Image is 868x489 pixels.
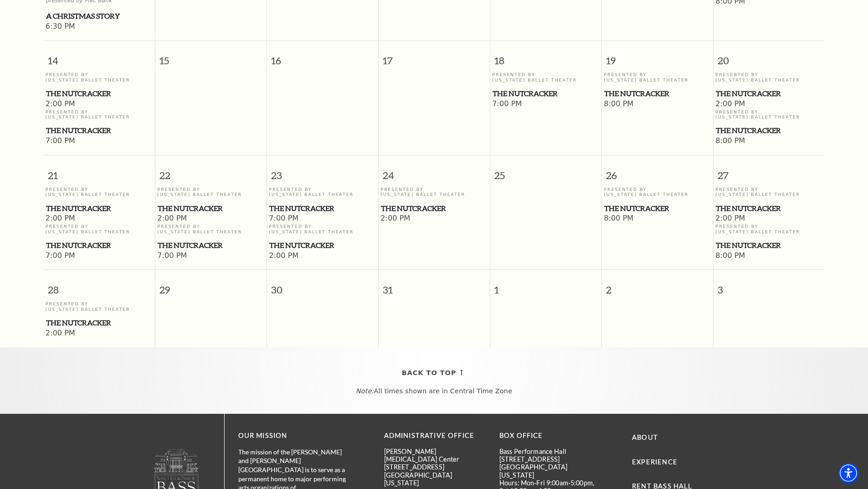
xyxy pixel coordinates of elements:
p: [GEOGRAPHIC_DATA][US_STATE] [384,471,486,487]
span: The Nutcracker [381,203,487,214]
p: Presented By [US_STATE] Ballet Theater [46,109,153,120]
span: 3 [714,270,825,301]
p: Presented By [US_STATE] Ballet Theater [715,72,822,82]
span: A Christmas Story [46,10,152,22]
p: Presented By [US_STATE] Ballet Theater [46,187,153,197]
a: A Christmas Story [46,10,153,22]
a: The Nutcracker [46,240,153,251]
span: The Nutcracker [46,203,152,214]
p: BOX OFFICE [499,430,601,442]
span: The Nutcracker [158,203,264,214]
span: The Nutcracker [716,125,822,136]
span: 30 [267,270,378,301]
a: The Nutcracker [46,125,153,136]
span: 31 [379,270,490,301]
a: The Nutcracker [604,88,711,99]
span: 29 [155,270,267,301]
p: Presented By [US_STATE] Ballet Theater [380,187,488,197]
span: The Nutcracker [46,240,152,251]
span: 22 [155,155,267,187]
p: [PERSON_NAME][MEDICAL_DATA] Center [384,448,486,463]
span: The Nutcracker [269,240,375,251]
span: 28 [43,270,155,301]
p: Administrative Office [384,430,486,442]
span: The Nutcracker [716,88,822,99]
span: Back To Top [402,367,457,379]
a: The Nutcracker [715,125,822,136]
a: About [632,433,658,441]
a: The Nutcracker [380,203,488,214]
p: Presented By [US_STATE] Ballet Theater [269,224,376,234]
span: The Nutcracker [269,203,375,214]
p: [GEOGRAPHIC_DATA][US_STATE] [499,463,601,479]
span: 18 [490,41,601,72]
span: 2:00 PM [715,214,822,224]
a: The Nutcracker [715,88,822,99]
span: 8:00 PM [604,99,711,109]
span: 26 [602,155,713,187]
span: 7:00 PM [157,251,264,261]
a: The Nutcracker [46,88,153,99]
a: The Nutcracker [269,203,376,214]
span: 2:00 PM [46,214,153,224]
p: Presented By [US_STATE] Ballet Theater [269,187,376,197]
span: The Nutcracker [716,240,822,251]
a: The Nutcracker [157,240,264,251]
span: 2:00 PM [157,214,264,224]
span: 14 [43,41,155,72]
p: OUR MISSION [238,430,352,442]
a: The Nutcracker [46,203,153,214]
a: The Nutcracker [715,240,822,251]
p: Presented By [US_STATE] Ballet Theater [157,187,264,197]
span: 8:00 PM [715,136,822,146]
span: 7:00 PM [269,214,376,224]
p: Presented By [US_STATE] Ballet Theater [715,109,822,120]
span: 16 [267,41,378,72]
p: Presented By [US_STATE] Ballet Theater [604,72,711,82]
p: [STREET_ADDRESS] [384,463,486,471]
span: 7:00 PM [46,136,153,146]
p: [STREET_ADDRESS] [499,455,601,463]
span: 2:00 PM [46,99,153,109]
a: The Nutcracker [715,203,822,214]
span: The Nutcracker [46,88,152,99]
p: All times shown are in Central Time Zone [9,387,859,395]
span: 8:00 PM [604,214,711,224]
p: Presented By [US_STATE] Ballet Theater [46,72,153,82]
span: 2 [602,270,713,301]
span: 8:00 PM [715,251,822,261]
span: The Nutcracker [604,203,710,214]
span: The Nutcracker [46,317,152,329]
a: The Nutcracker [46,317,153,329]
a: The Nutcracker [604,203,711,214]
p: Presented By [US_STATE] Ballet Theater [604,187,711,197]
span: 2:00 PM [715,99,822,109]
em: Note: [356,387,374,395]
a: Experience [632,458,678,466]
p: Presented By [US_STATE] Ballet Theater [492,72,599,82]
span: 24 [379,155,490,187]
span: The Nutcracker [493,88,599,99]
span: 1 [490,270,601,301]
p: Bass Performance Hall [499,448,601,455]
span: The Nutcracker [604,88,710,99]
span: 2:00 PM [380,214,488,224]
span: 20 [714,41,825,72]
span: 25 [490,155,601,187]
a: The Nutcracker [492,88,599,99]
span: 21 [43,155,155,187]
span: The Nutcracker [46,125,152,136]
span: 27 [714,155,825,187]
a: The Nutcracker [269,240,376,251]
p: Presented By [US_STATE] Ballet Theater [46,224,153,234]
span: The Nutcracker [716,203,822,214]
span: 7:00 PM [46,251,153,261]
span: 6:30 PM [46,22,153,32]
span: 15 [155,41,267,72]
p: Presented By [US_STATE] Ballet Theater [157,224,264,234]
a: The Nutcracker [157,203,264,214]
div: Accessibility Menu [838,463,858,483]
span: 2:00 PM [46,329,153,339]
p: Presented By [US_STATE] Ballet Theater [715,187,822,197]
span: 2:00 PM [269,251,376,261]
